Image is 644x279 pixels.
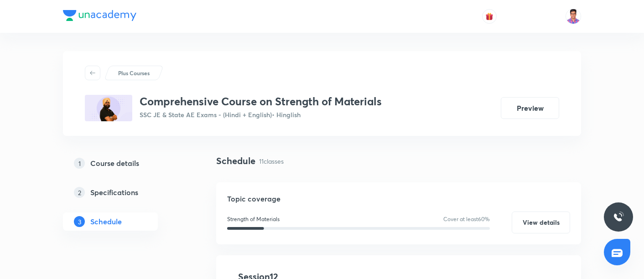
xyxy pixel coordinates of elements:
[613,212,624,222] img: ttu
[74,158,85,169] p: 1
[259,156,284,166] p: 11 classes
[216,154,255,168] h4: Schedule
[566,9,581,24] img: Tejas Sharma
[63,10,136,23] a: Company Logo
[443,215,490,223] p: Cover at least 60 %
[227,193,570,204] h5: Topic coverage
[74,187,85,198] p: 2
[140,110,382,119] p: SSC JE & State AE Exams - (Hindi + English) • Hinglish
[501,97,559,119] button: Preview
[118,69,150,77] p: Plus Courses
[63,154,187,172] a: 1Course details
[482,9,497,24] button: avatar
[63,183,187,201] a: 2Specifications
[85,95,132,121] img: 72768BF4-0663-4693-B9BB-B9D862E3117A_plus.png
[74,216,85,227] p: 3
[90,187,138,198] h5: Specifications
[140,95,382,108] h3: Comprehensive Course on Strength of Materials
[90,158,139,169] h5: Course details
[512,212,570,233] button: View details
[485,12,493,21] img: avatar
[63,10,136,21] img: Company Logo
[90,216,122,227] h5: Schedule
[227,215,280,223] p: Strength of Materials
